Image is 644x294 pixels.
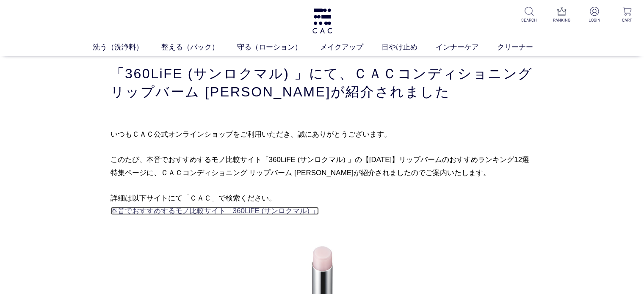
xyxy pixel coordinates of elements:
a: 本音でおすすめするモノ比較サイト「360LiFE (サンロクマル) 」 [111,207,319,215]
p: CART [616,17,637,23]
a: 守る（ローション） [237,42,320,53]
p: LOGIN [584,17,605,23]
p: SEARCH [519,17,539,23]
img: logo [311,8,333,33]
a: インナーケア [436,42,497,53]
a: 整える（パック） [161,42,237,53]
p: RANKING [551,17,572,23]
a: SEARCH [519,7,539,23]
a: RANKING [551,7,572,23]
a: クリーナー [497,42,551,53]
h1: 「360LiFE (サンロクマル) 」にて、ＣＡＣコンディショニング リップバーム [PERSON_NAME]が紹介されました [111,65,534,101]
a: メイクアップ [320,42,381,53]
a: 日やけ止め [381,42,436,53]
a: CART [616,7,637,23]
p: いつもＣＡＣ公式オンラインショップをご利用いただき、誠にありがとうございます。 このたび、本音でおすすめするモノ比較サイト「360LiFE (サンロクマル) 」の【[DATE]】リップバームのお... [111,128,534,218]
a: LOGIN [584,7,605,23]
a: 洗う（洗浄料） [93,42,161,53]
